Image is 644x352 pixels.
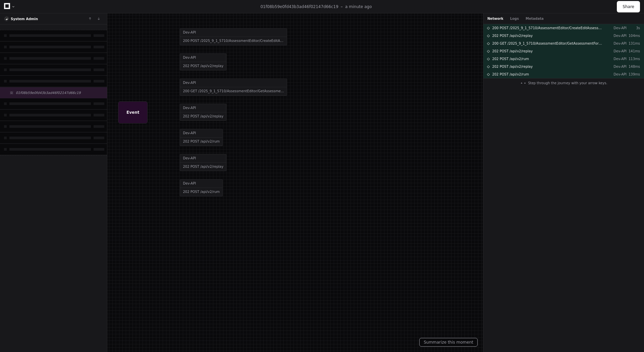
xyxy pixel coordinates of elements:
[16,90,81,95] span: 01f08b59e0fd43b3ad46f02147d66c19
[492,49,533,54] span: 202 POST /api/v2/replay
[608,72,627,77] p: Dev-API
[627,72,640,77] p: 139ms
[11,17,38,21] a: System Admin
[608,33,627,38] p: Dev-API
[608,64,627,69] p: Dev-API
[627,41,640,46] p: 131ms
[492,56,529,61] span: 202 POST /api/v2/rum
[260,4,338,9] span: 01f08b59e0fd43b3ad46f02147d66c19
[608,56,627,61] p: Dev-API
[627,49,640,54] p: 141ms
[627,33,640,38] p: 104ms
[526,16,544,21] button: Metadata
[627,26,640,31] p: 3s
[492,64,533,69] span: 202 POST /api/v2/replay
[608,49,627,54] p: Dev-API
[627,56,640,61] p: 113ms
[510,16,519,21] button: Logs
[419,338,478,347] button: Summarize this moment
[492,33,533,38] span: 202 POST /api/v2/replay
[492,72,529,77] span: 202 POST /api/v2/rum
[528,81,607,86] span: Step through the journey with your arrow keys.
[5,17,9,21] img: 16.svg
[627,64,640,69] p: 148ms
[487,16,503,21] button: Network
[492,26,602,31] span: 200 POST /2025_9_1_5710/AssessmentEditor/CreateEditAssessment
[617,1,640,12] button: Share
[608,26,627,31] p: Dev-API
[492,41,602,46] span: 200 GET /2025_9_1_5710/AssessmentEditor/GetAssessmentForCategoryValidation
[608,41,627,46] p: Dev-API
[345,4,372,9] p: a minute ago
